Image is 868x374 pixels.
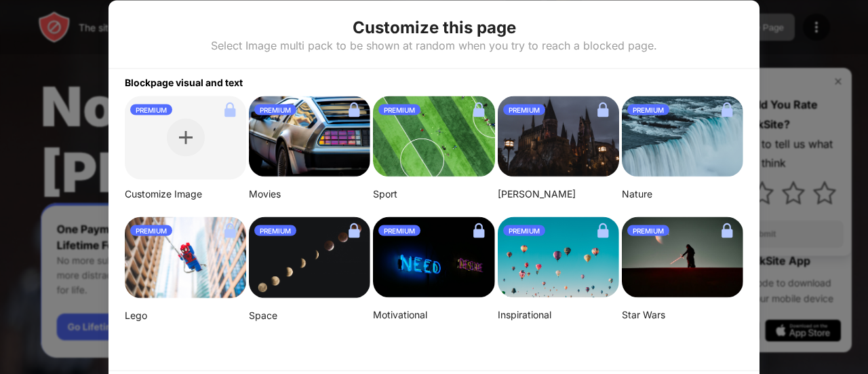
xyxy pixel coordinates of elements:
[254,225,296,236] div: PREMIUM
[249,217,370,299] img: linda-xu-KsomZsgjLSA-unsplash.png
[378,225,420,236] div: PREMIUM
[622,96,743,177] img: aditya-chinchure-LtHTe32r_nA-unsplash.png
[249,310,370,322] div: Space
[249,96,370,177] img: image-26.png
[343,219,365,241] img: lock.svg
[211,38,657,52] div: Select Image multi pack to be shown at random when you try to reach a blocked page.
[503,104,545,115] div: PREMIUM
[498,309,619,321] div: Inspirational
[130,225,172,236] div: PREMIUM
[592,219,614,241] img: lock.svg
[343,98,365,120] img: lock.svg
[219,98,241,120] img: lock.svg
[468,219,490,241] img: lock.svg
[592,98,614,120] img: lock.svg
[125,188,246,200] div: Customize Image
[219,219,241,241] img: lock.svg
[108,69,759,88] div: Blockpage visual and text
[179,131,193,145] img: plus.svg
[716,219,738,241] img: lock.svg
[468,98,490,120] img: lock.svg
[503,225,545,236] div: PREMIUM
[498,217,619,298] img: ian-dooley-DuBNA1QMpPA-unsplash-small.png
[378,104,420,115] div: PREMIUM
[353,16,516,38] div: Customize this page
[622,309,743,321] div: Star Wars
[498,96,619,177] img: aditya-vyas-5qUJfO4NU4o-unsplash-small.png
[622,217,743,298] img: image-22-small.png
[373,309,494,321] div: Motivational
[627,104,669,115] div: PREMIUM
[373,188,494,200] div: Sport
[627,225,669,236] div: PREMIUM
[498,188,619,200] div: [PERSON_NAME]
[130,104,172,115] div: PREMIUM
[125,217,246,298] img: mehdi-messrro-gIpJwuHVwt0-unsplash-small.png
[716,98,738,120] img: lock.svg
[249,188,370,200] div: Movies
[373,217,494,298] img: alexis-fauvet-qfWf9Muwp-c-unsplash-small.png
[622,188,743,200] div: Nature
[254,104,296,115] div: PREMIUM
[125,309,246,321] div: Lego
[373,96,494,177] img: jeff-wang-p2y4T4bFws4-unsplash-small.png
